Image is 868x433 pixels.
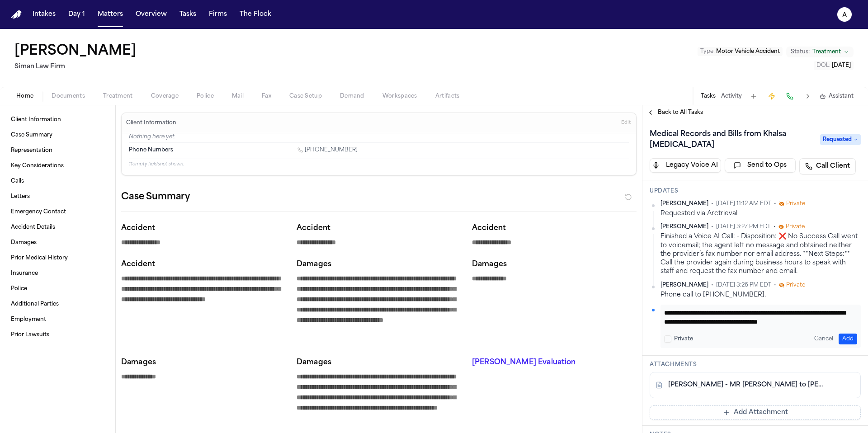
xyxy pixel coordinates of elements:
span: Home [16,93,33,100]
p: Accident [297,223,461,234]
p: Damages [472,259,637,270]
span: Status: [791,48,810,56]
span: Private [786,200,805,207]
a: Calls [7,174,108,188]
button: Intakes [29,6,59,23]
span: Mail [232,93,244,100]
span: Police [197,93,214,100]
a: [PERSON_NAME] - MR [PERSON_NAME] to [PERSON_NAME] [MEDICAL_DATA] - [DATE] [668,381,824,390]
span: [DATE] [832,63,851,68]
button: Activity [721,93,742,100]
p: Damages [297,357,461,368]
span: Coverage [151,93,179,100]
button: Day 1 [65,6,89,23]
span: • [711,200,713,207]
a: Key Considerations [7,159,108,173]
a: Police [7,282,108,296]
button: Assistant [820,93,854,100]
a: Home [11,10,22,19]
a: Client Information [7,113,108,127]
p: 11 empty fields not shown. [129,161,629,168]
span: [DATE] 3:26 PM EDT [716,282,771,289]
button: Edit matter name [14,43,137,60]
button: Add [839,334,857,344]
p: Damages [121,357,286,368]
div: Finished a Voice AI Call: - Disposition: ❌ No Success Call went to voicemail; the agent left no m... [660,232,861,276]
button: Add Attachment [650,405,861,420]
div: Phone call to [PHONE_NUMBER]. [660,291,861,299]
button: Overview [132,6,170,23]
h2: Case Summary [121,190,190,204]
a: Case Summary [7,128,108,142]
p: [PERSON_NAME] Evaluation [472,357,637,368]
span: • [774,223,776,231]
button: Create Immediate Task [765,90,778,103]
span: Artifacts [435,93,460,100]
img: Finch Logo [11,10,22,19]
a: Call Client [799,158,856,174]
span: Private [786,223,805,231]
span: Phone Numbers [129,146,173,154]
span: DOL : [816,63,830,68]
h3: Attachments [650,361,861,368]
span: • [774,282,776,289]
span: [PERSON_NAME] [660,200,708,207]
h2: Siman Law Firm [14,61,140,72]
a: Employment [7,312,108,327]
button: Legacy Voice AI [650,158,721,173]
button: The Flock [236,6,275,23]
span: Private [786,282,805,289]
p: Damages [297,259,461,270]
a: Prior Medical History [7,251,108,265]
button: Tasks [176,6,200,23]
button: Make a Call [783,90,796,103]
button: Add Task [747,90,760,103]
span: [PERSON_NAME] [660,282,708,289]
button: Firms [205,6,231,23]
h3: Updates [650,188,861,195]
a: Call 1 (818) 635-4066 [297,146,358,154]
p: Accident [121,223,286,234]
a: Letters [7,189,108,204]
span: Fax [262,93,271,100]
span: Edit [621,120,631,126]
span: Documents [52,93,85,100]
button: Edit Type: Motor Vehicle Accident [698,47,783,56]
span: Case Setup [289,93,322,100]
a: Representation [7,143,108,158]
span: • [711,223,713,231]
p: Accident [121,259,286,270]
a: Accident Details [7,220,108,235]
a: Matters [94,6,127,23]
span: Workspaces [382,93,417,100]
button: Edit [618,116,633,130]
span: Back to All Tasks [658,109,703,116]
span: Demand [340,93,364,100]
p: Accident [472,223,637,234]
a: Additional Parties [7,297,108,311]
span: [DATE] 11:12 AM EDT [716,200,771,207]
h1: Medical Records and Bills from Khalsa [MEDICAL_DATA] [646,127,815,152]
h3: Client Information [124,119,178,127]
label: Private [674,335,693,343]
div: Requested via Arctrieval [660,209,861,218]
button: Edit DOL: 2024-10-15 [814,61,854,70]
p: Nothing here yet. [129,133,629,142]
a: Emergency Contact [7,205,108,219]
span: Treatment [812,48,841,56]
a: Insurance [7,266,108,281]
span: Type : [700,49,715,54]
span: • [774,200,776,207]
a: Prior Lawsuits [7,328,108,342]
span: Assistant [829,93,854,100]
span: • [711,282,713,289]
span: Treatment [103,93,133,100]
span: [DATE] 3:27 PM EDT [716,223,771,231]
a: Damages [7,235,108,250]
button: Send to Ops [725,158,796,173]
